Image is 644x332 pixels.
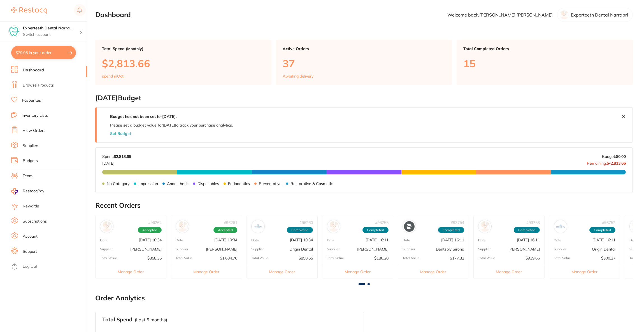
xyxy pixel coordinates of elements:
[463,58,626,69] p: 15
[100,247,113,251] p: Supplier
[601,256,615,260] p: $300.27
[138,181,158,186] p: Impression
[220,256,237,260] p: $1,604.76
[11,7,47,14] img: Restocq Logo
[95,94,633,102] h2: [DATE] Budget
[176,256,193,260] p: Total Value
[214,238,237,242] p: [DATE] 10:34
[554,238,561,242] p: Date
[526,256,540,260] p: $939.66
[95,11,131,19] h2: Dashboard
[441,238,464,242] p: [DATE] 16:11
[102,159,131,165] p: [DATE]
[23,188,44,194] span: RestocqPay
[629,247,642,251] p: Supplier
[96,265,166,278] button: Manage Order
[110,131,131,136] button: Set Budget
[592,238,615,242] p: [DATE] 16:11
[11,188,44,195] a: RestocqPay
[451,220,464,225] p: # 93754
[114,154,131,159] strong: $2,813.66
[247,265,317,278] button: Manage Order
[135,317,167,322] p: (Last 6 months)
[139,238,162,242] p: [DATE] 10:34
[514,227,540,233] span: Completed
[450,256,464,260] p: $177.32
[602,220,615,225] p: # 93752
[290,238,313,242] p: [DATE] 10:34
[607,161,626,166] strong: $-2,813.66
[102,46,265,51] p: Total Spend (Monthly)
[276,40,452,85] a: Active Orders37Awaiting delivery
[102,317,132,323] h3: Total Spend
[95,202,633,209] h2: Recent Orders
[457,40,633,85] a: Total Completed Orders15
[224,220,237,225] p: # 96261
[259,181,282,186] p: Preventative
[438,227,464,233] span: Completed
[23,32,80,38] p: Switch account
[11,262,85,271] button: Log Out
[171,265,242,278] button: Manage Order
[447,12,553,17] p: Welcome back, [PERSON_NAME] [PERSON_NAME]
[555,221,566,232] img: Origin Dental
[110,114,176,119] strong: Budget has not been set for [DATE] .
[253,221,263,232] img: Origin Dental
[130,247,162,251] p: [PERSON_NAME]
[228,181,250,186] p: Endodontics
[404,221,415,232] img: Dentsply Sirona
[478,247,491,251] p: Supplier
[23,143,39,149] a: Suppliers
[110,123,233,127] p: Please set a budget value for [DATE] to track your purchase analytics.
[554,247,566,251] p: Supplier
[631,221,641,232] img: Henry Schein Halas
[213,227,237,233] span: Accepted
[327,238,334,242] p: Date
[102,58,265,69] p: $2,813.66
[602,154,626,159] p: Budget:
[526,220,540,225] p: # 93753
[322,265,393,278] button: Manage Order
[251,238,259,242] p: Date
[95,40,271,85] a: Total Spend (Monthly)$2,813.66spend inOct
[23,249,37,254] a: Support
[148,220,162,225] p: # 96262
[398,265,469,278] button: Manage Order
[11,4,47,17] a: Restocq Logo
[23,219,47,224] a: Subscriptions
[176,238,183,242] p: Date
[23,173,32,179] a: Team
[517,238,540,242] p: [DATE] 16:11
[100,238,108,242] p: Date
[299,220,313,225] p: # 96260
[549,265,620,278] button: Manage Order
[23,128,45,134] a: View Orders
[251,256,268,260] p: Total Value
[589,227,615,233] span: Completed
[287,227,313,233] span: Completed
[299,256,313,260] p: $850.55
[11,46,76,59] button: $29.08 in your order
[11,188,18,195] img: RestocqPay
[23,158,38,164] a: Budgets
[403,247,415,251] p: Supplier
[463,46,626,51] p: Total Completed Orders
[107,181,129,186] p: No Category
[328,221,339,232] img: Adam Dental
[403,256,420,260] p: Total Value
[327,256,344,260] p: Total Value
[138,227,162,233] span: Accepted
[147,256,162,260] p: $358.35
[375,220,389,225] p: # 93755
[95,294,633,302] h2: Order Analytics
[100,256,117,260] p: Total Value
[102,154,131,159] p: Spent:
[480,221,490,232] img: Henry Schein Halas
[167,181,189,186] p: Anaesthetic
[9,26,20,37] img: Experteeth Dental Narrabri
[283,58,445,69] p: 37
[206,247,237,251] p: [PERSON_NAME]
[474,265,544,278] button: Manage Order
[251,247,264,251] p: Supplier
[22,98,41,103] a: Favourites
